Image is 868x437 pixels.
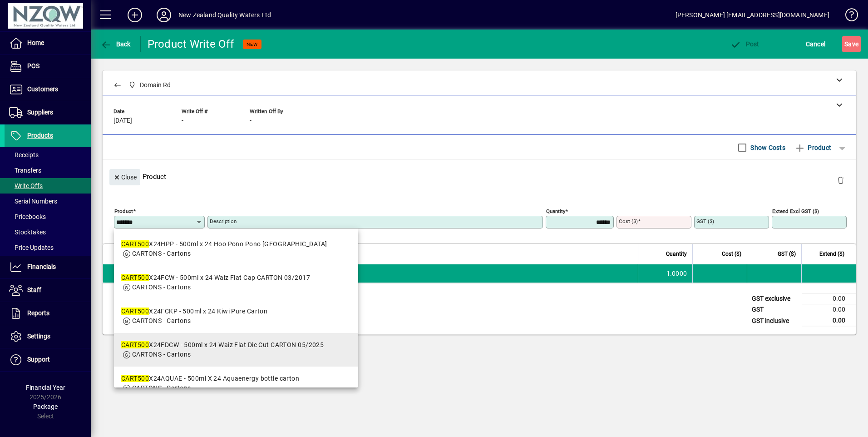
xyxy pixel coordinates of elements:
[5,147,91,163] a: Receipts
[9,182,43,189] span: Write Offs
[91,36,141,52] app-page-header-button: Back
[107,173,143,181] app-page-header-button: Close
[114,367,358,400] mat-option: CART500X24AQUAE - 500ml X 24 Aquaenergy bottle carton
[103,160,856,193] div: Product
[806,37,826,51] span: Cancel
[5,348,91,371] a: Support
[9,151,39,159] span: Receipts
[114,266,358,299] mat-option: CART500X24FCW - 500ml x 24 Waiz Flat Cap CARTON 03/2017
[121,273,310,283] div: X24FCW - 500ml x 24 Waiz Flat Cap CARTON 03/2017
[121,274,149,281] em: CART500
[27,356,50,363] span: Support
[5,55,91,78] a: POS
[27,263,56,270] span: Financials
[132,351,191,358] span: CARTONS - Cartons
[546,208,565,214] mat-label: Quantity
[210,218,237,224] mat-label: Description
[33,403,58,410] span: Package
[120,7,149,23] button: Add
[5,325,91,348] a: Settings
[728,36,762,52] button: Post
[696,218,714,224] mat-label: GST ($)
[722,249,741,259] span: Cost ($)
[121,375,149,382] em: CART500
[100,40,131,48] span: Back
[98,36,133,52] button: Back
[5,240,91,255] a: Price Updates
[747,315,802,327] td: GST inclusive
[132,384,191,392] span: CARTONS - Cartons
[9,244,54,251] span: Price Updates
[5,302,91,325] a: Reports
[9,167,41,174] span: Transfers
[132,283,191,291] span: CARTONS - Cartons
[730,40,759,48] span: ost
[747,304,802,315] td: GST
[247,41,258,47] span: NEW
[5,256,91,278] a: Financials
[121,307,267,316] div: X24FCKP - 500ml x 24 Kiwi Pure Carton
[5,279,91,302] a: Staff
[619,218,638,224] mat-label: Cost ($)
[666,249,687,259] span: Quantity
[749,143,785,152] label: Show Costs
[27,132,53,139] span: Products
[638,264,692,283] td: 1.0000
[830,169,852,191] button: Delete
[9,213,46,220] span: Pricebooks
[182,117,183,124] span: -
[844,40,848,48] span: S
[838,2,857,31] a: Knowledge Base
[121,240,149,248] em: CART500
[5,101,91,124] a: Suppliers
[844,37,858,51] span: ave
[121,308,149,315] em: CART500
[121,239,327,249] div: X24HPP - 500ml x 24 Hoo Pono Pono [GEOGRAPHIC_DATA]
[802,293,856,304] td: 0.00
[114,333,358,367] mat-option: CART500X24FDCW - 500ml x 24 Waiz Flat Die Cut CARTON 05/2025
[5,224,91,240] a: Stocktakes
[9,228,46,236] span: Stocktakes
[802,304,856,315] td: 0.00
[819,249,844,259] span: Extend ($)
[9,198,57,205] span: Serial Numbers
[113,117,132,124] span: [DATE]
[27,39,44,46] span: Home
[27,85,58,93] span: Customers
[5,178,91,194] a: Write Offs
[114,299,358,333] mat-option: CART500X24FCKP - 500ml x 24 Kiwi Pure Carton
[747,293,802,304] td: GST exclusive
[121,340,324,350] div: X24FDCW - 500ml x 24 Waiz Flat Die Cut CARTON 05/2025
[149,7,178,23] button: Profile
[676,8,829,22] div: [PERSON_NAME] [EMAIL_ADDRESS][DOMAIN_NAME]
[148,37,234,51] div: Product Write Off
[121,374,299,383] div: X24AQUAE - 500ml X 24 Aquaenergy bottle carton
[178,8,271,22] div: New Zealand Quality Waters Ltd
[5,194,91,209] a: Serial Numbers
[113,170,137,185] span: Close
[5,32,91,55] a: Home
[830,176,852,184] app-page-header-button: Delete
[746,40,750,48] span: P
[27,333,50,340] span: Settings
[109,169,140,185] button: Close
[27,109,53,116] span: Suppliers
[842,36,861,52] button: Save
[778,249,796,259] span: GST ($)
[772,208,819,214] mat-label: Extend excl GST ($)
[132,317,191,324] span: CARTONS - Cartons
[27,309,49,317] span: Reports
[5,163,91,178] a: Transfers
[802,315,856,327] td: 0.00
[26,384,65,391] span: Financial Year
[132,250,191,257] span: CARTONS - Cartons
[804,36,828,52] button: Cancel
[5,209,91,224] a: Pricebooks
[114,232,358,266] mat-option: CART500X24HPP - 500ml x 24 Hoo Pono Pono Hong Kong
[121,341,149,348] em: CART500
[250,117,252,124] span: -
[27,286,41,293] span: Staff
[27,62,39,70] span: POS
[5,78,91,101] a: Customers
[114,208,133,214] mat-label: Product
